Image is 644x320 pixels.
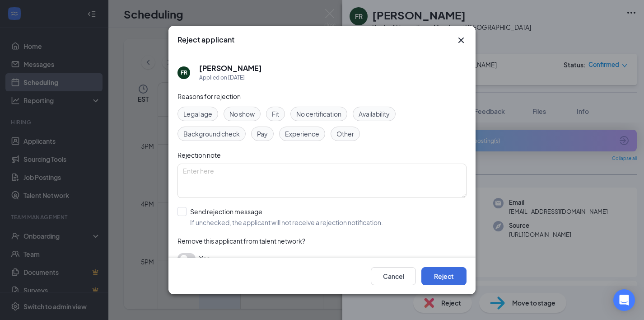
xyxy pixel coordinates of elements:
div: Applied on [DATE] [199,73,262,82]
span: Fit [272,109,279,119]
h5: [PERSON_NAME] [199,63,262,73]
span: Reasons for rejection [177,92,241,100]
span: Legal age [183,109,212,119]
span: Remove this applicant from talent network? [177,237,305,245]
span: Availability [359,109,390,119]
span: Experience [285,129,319,139]
span: Pay [257,129,268,139]
span: No show [229,109,255,119]
span: Yes [199,253,210,264]
div: Open Intercom Messenger [613,289,635,311]
button: Close [456,35,467,46]
button: Reject [421,267,467,285]
svg: Cross [456,35,467,46]
button: Cancel [371,267,416,285]
h3: Reject applicant [177,35,234,45]
span: Background check [183,129,240,139]
div: FR [181,69,187,76]
span: No certification [296,109,341,119]
span: Other [336,129,354,139]
span: Rejection note [177,151,221,159]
